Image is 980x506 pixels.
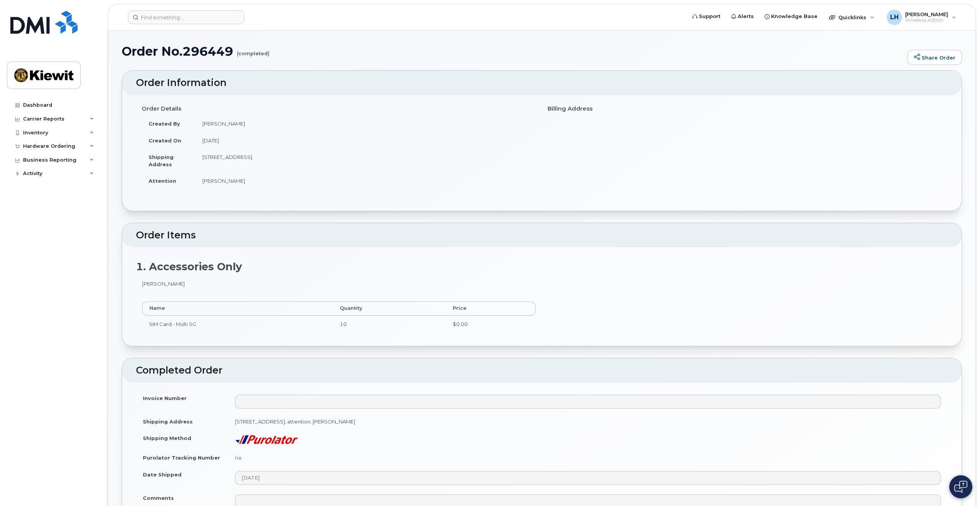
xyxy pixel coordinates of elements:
th: Name [142,301,333,315]
small: (completed) [237,45,270,56]
a: Share Order [907,50,962,65]
strong: 1. Accessories Only [136,260,242,273]
td: [STREET_ADDRESS], attention: [PERSON_NAME] [228,413,948,430]
td: 10 [333,316,446,332]
td: [DATE] [195,132,536,149]
td: [PERSON_NAME] [195,115,536,132]
strong: Created By [149,121,180,127]
label: Purolator Tracking Number [143,454,220,461]
td: $0.00 [446,316,536,332]
h2: Order Information [136,78,948,88]
td: [PERSON_NAME] [195,172,536,189]
th: Quantity [333,301,446,315]
img: Open chat [954,481,967,493]
td: SIM Card - Multi 5G [142,316,333,332]
strong: Created On [149,137,181,144]
label: Shipping Method [143,435,191,442]
h2: Order Items [136,230,948,241]
th: Price [446,301,536,315]
label: Date Shipped [143,471,182,478]
label: Invoice Number [143,395,187,402]
h2: Completed Order [136,365,948,376]
td: [STREET_ADDRESS] [195,149,536,172]
h4: Order Details [142,106,536,112]
label: Shipping Address [143,418,193,425]
h4: Billing Address [548,106,942,112]
strong: Shipping Address [149,154,174,167]
h1: Order No.296449 [122,45,904,58]
strong: Attention [149,178,176,184]
a: na [235,455,241,461]
img: purolator-9dc0d6913a5419968391dc55414bb4d415dd17fc9089aa56d78149fa0af40473.png [235,435,298,445]
label: Comments [143,494,174,502]
div: [PERSON_NAME] [136,280,542,339]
